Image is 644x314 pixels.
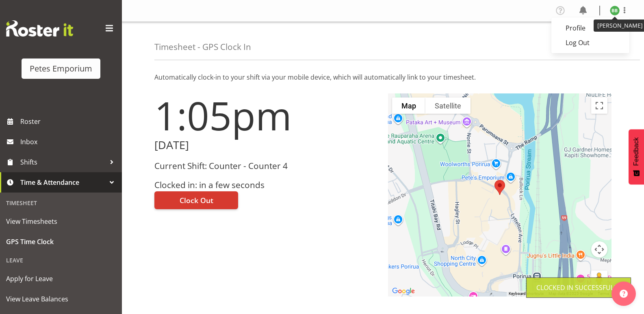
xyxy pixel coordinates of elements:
[20,176,106,188] span: Time & Attendance
[551,35,629,50] a: Log Out
[551,21,629,35] a: Profile
[154,180,378,190] h3: Clocked in: in a few seconds
[2,289,120,309] a: View Leave Balances
[30,63,92,75] div: Petes Emporium
[154,42,251,52] h4: Timesheet - GPS Clock In
[591,97,607,114] button: Toggle fullscreen view
[20,115,118,128] span: Roster
[154,72,611,82] p: Automatically clock-in to your shift via your mobile device, which will automatically link to you...
[180,195,213,206] span: Clock Out
[154,161,378,171] h3: Current Shift: Counter - Counter 4
[6,215,116,227] span: View Timesheets
[536,283,621,292] div: Clocked in Successfully
[20,136,118,148] span: Inbox
[154,93,378,137] h1: 1:05pm
[2,211,120,232] a: View Timesheets
[20,156,106,168] span: Shifts
[2,269,120,289] a: Apply for Leave
[509,291,544,297] button: Keyboard shortcuts
[6,20,73,37] img: Rosterit website logo
[620,290,628,298] img: help-xxl-2.png
[425,97,471,114] button: Show satellite imagery
[591,241,607,258] button: Map camera controls
[154,191,238,209] button: Clock Out
[2,195,120,211] div: Timesheet
[6,293,116,305] span: View Leave Balances
[392,97,425,114] button: Show street map
[390,286,417,297] img: Google
[629,129,644,184] button: Feedback - Show survey
[2,232,120,252] a: GPS Time Clock
[390,286,417,297] a: Open this area in Google Maps (opens a new window)
[154,139,378,152] h2: [DATE]
[610,6,620,15] img: beena-bist9974.jpg
[6,236,116,248] span: GPS Time Clock
[2,252,120,269] div: Leave
[633,137,640,166] span: Feedback
[6,273,116,285] span: Apply for Leave
[591,271,607,287] button: Drag Pegman onto the map to open Street View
